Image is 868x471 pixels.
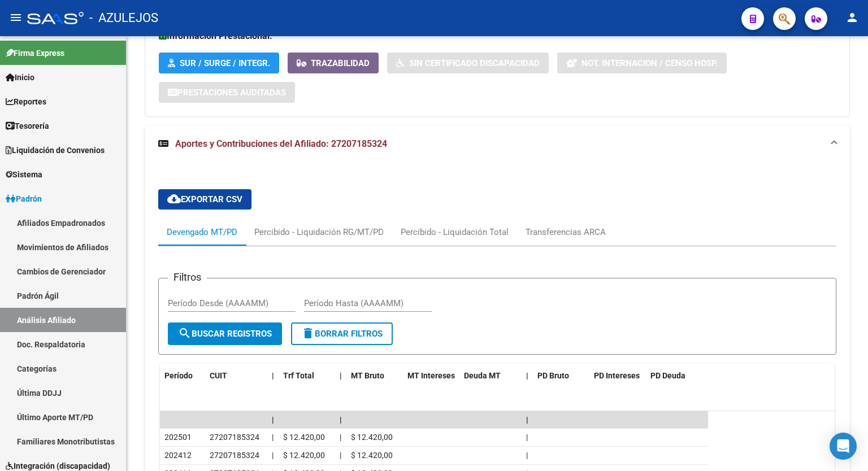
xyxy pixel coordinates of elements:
[164,451,192,460] span: 202412
[210,451,259,460] span: 27207185324
[159,53,279,73] button: SUR / SURGE / INTEGR.
[351,371,384,380] span: MT Bruto
[845,11,859,24] mat-icon: person
[267,364,279,388] datatable-header-cell: |
[537,371,569,380] span: PD Bruto
[526,371,528,380] span: |
[387,53,549,73] button: Sin Certificado Discapacidad
[145,126,850,162] mat-expansion-panel-header: Aportes y Contribuciones del Afiliado: 27207185324
[401,226,509,238] div: Percibido - Liquidación Total
[589,364,646,388] datatable-header-cell: PD Intereses
[346,364,403,388] datatable-header-cell: MT Bruto
[167,194,242,204] span: Exportar CSV
[403,364,459,388] datatable-header-cell: MT Intereses
[301,329,383,339] span: Borrar Filtros
[167,226,237,238] div: Devengado MT/PD
[164,433,192,442] span: 202501
[177,88,286,98] span: Prestaciones Auditadas
[650,371,685,380] span: PD Deuda
[6,95,46,108] span: Reportes
[335,364,346,388] datatable-header-cell: |
[9,11,23,24] mat-icon: menu
[272,371,274,380] span: |
[167,192,181,206] mat-icon: cloud_download
[6,144,105,156] span: Liquidación de Convenios
[272,433,274,442] span: |
[6,120,49,132] span: Tesorería
[522,364,533,388] datatable-header-cell: |
[158,189,251,210] button: Exportar CSV
[594,371,640,380] span: PD Intereses
[6,193,42,205] span: Padrón
[272,451,274,460] span: |
[168,269,207,285] h3: Filtros
[291,322,393,345] button: Borrar Filtros
[407,371,455,380] span: MT Intereses
[301,326,315,340] mat-icon: delete
[526,433,528,442] span: |
[164,371,193,380] span: Período
[283,433,325,442] span: $ 12.420,00
[283,371,314,380] span: Trf Total
[351,451,393,460] span: $ 12.420,00
[288,53,379,73] button: Trazabilidad
[409,58,540,68] span: Sin Certificado Discapacidad
[464,371,501,380] span: Deuda MT
[210,371,227,380] span: CUIT
[159,82,295,103] button: Prestaciones Auditadas
[6,47,64,59] span: Firma Express
[459,364,522,388] datatable-header-cell: Deuda MT
[175,138,387,149] span: Aportes y Contribuciones del Afiliado: 27207185324
[6,71,34,84] span: Inicio
[646,364,708,388] datatable-header-cell: PD Deuda
[279,364,335,388] datatable-header-cell: Trf Total
[526,451,528,460] span: |
[6,168,42,181] span: Sistema
[205,364,267,388] datatable-header-cell: CUIT
[351,433,393,442] span: $ 12.420,00
[178,329,272,339] span: Buscar Registros
[283,451,325,460] span: $ 12.420,00
[168,322,282,345] button: Buscar Registros
[557,53,727,73] button: Not. Internacion / Censo Hosp.
[311,58,370,68] span: Trazabilidad
[533,364,589,388] datatable-header-cell: PD Bruto
[340,415,342,424] span: |
[581,58,718,68] span: Not. Internacion / Censo Hosp.
[340,371,342,380] span: |
[180,58,270,68] span: SUR / SURGE / INTEGR.
[830,433,857,460] div: Open Intercom Messenger
[526,226,606,238] div: Transferencias ARCA
[254,226,384,238] div: Percibido - Liquidación RG/MT/PD
[340,433,341,442] span: |
[89,6,158,30] span: - AZULEJOS
[340,451,341,460] span: |
[272,415,274,424] span: |
[160,364,205,388] datatable-header-cell: Período
[178,326,192,340] mat-icon: search
[526,415,528,424] span: |
[210,433,259,442] span: 27207185324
